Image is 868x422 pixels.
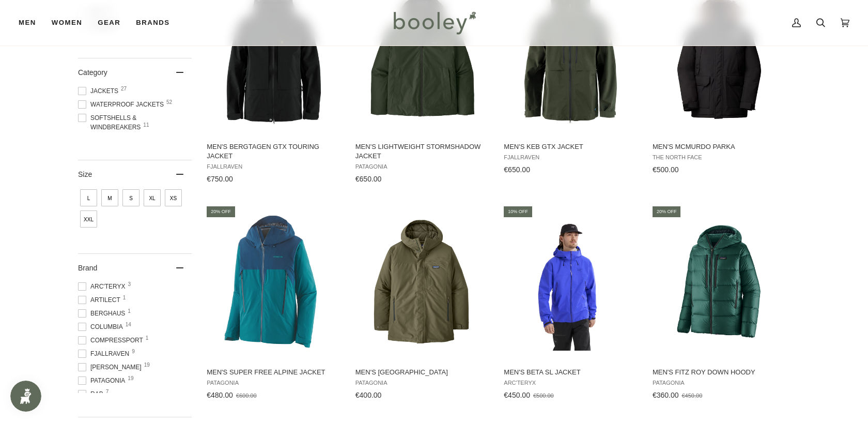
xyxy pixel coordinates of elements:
span: Men's Super Free Alpine Jacket [207,368,340,377]
span: Brand [78,264,97,272]
span: Women [52,18,82,28]
span: €600.00 [236,393,257,399]
span: 9 [132,349,135,354]
span: €360.00 [653,391,679,399]
span: €500.00 [653,165,679,174]
span: Fjallraven [78,349,132,358]
span: 11 [143,123,149,128]
span: 1 [128,309,131,314]
span: 52 [166,100,172,105]
span: Size: XL [144,189,161,206]
span: Gear [98,18,120,28]
span: €480.00 [207,391,233,399]
a: Men's Windshadow Parka [354,205,491,403]
span: Jackets [78,86,121,96]
span: The North Face [653,154,786,161]
span: €450.00 [504,391,530,399]
span: Men's Bergtagen GTX Touring Jacket [207,142,340,161]
span: Size [78,170,92,178]
span: Men [19,18,36,28]
span: Size: S [122,189,139,206]
span: €400.00 [355,391,382,399]
span: Softshells & Windbreakers [78,113,192,132]
span: Men's Keb GTX Jacket [504,142,638,152]
span: Columbia [78,322,126,331]
span: Men's Beta SL Jacket [504,368,638,377]
iframe: Button to open loyalty program pop-up [10,381,41,412]
span: Size: XXL [80,210,97,228]
img: Patagonia Men's Super Free Alpine Jacket - Booley Galway [205,214,342,351]
span: €750.00 [207,175,233,183]
span: Patagonia [78,376,128,385]
span: Patagonia [653,380,786,386]
span: €450.00 [681,393,702,399]
span: 19 [128,376,133,381]
span: 14 [126,322,131,327]
img: Patagonia Men's Windshadow Parka Basin Green - Booley Galway [354,214,491,351]
span: Size: L [80,189,97,206]
span: Fjallraven [207,163,340,170]
div: 10% off [504,206,532,217]
span: Patagonia [355,380,489,386]
span: 7 [106,389,109,395]
a: Men's Beta SL Jacket [502,205,639,403]
span: €500.00 [533,393,554,399]
span: Men's McMurdo Parka [653,142,786,152]
span: Men's [GEOGRAPHIC_DATA] [355,368,489,377]
span: Arc'teryx [504,380,638,386]
div: 20% off [653,206,681,217]
div: 20% off [207,206,235,217]
a: Men's Fitz Roy Down Hoody [651,205,788,403]
span: 1 [146,336,149,341]
span: Patagonia [355,163,489,170]
span: Men's Fitz Roy Down Hoody [653,368,786,377]
img: Booley [389,8,479,38]
span: [PERSON_NAME] [78,363,145,372]
span: 27 [121,86,127,92]
span: COMPRESSPORT [78,336,146,345]
span: Brands [136,18,169,28]
span: 19 [144,363,150,368]
span: Men's Lightweight Stormshadow Jacket [355,142,489,161]
span: €650.00 [504,165,530,174]
span: Size: XS [165,189,182,206]
a: Men's Super Free Alpine Jacket [205,205,342,403]
img: Patagonia Men's Fitz Roy Down Hoody Cascade Green - Booley Galway [651,214,788,351]
span: 1 [123,295,126,300]
span: Patagonia [207,380,340,386]
span: Arc'teryx [78,282,128,291]
span: 3 [128,282,131,287]
span: Berghaus [78,309,128,318]
span: Category [78,68,107,77]
span: Rab [78,389,106,399]
span: €650.00 [355,175,382,183]
span: Fjallraven [504,154,638,161]
span: Waterproof Jackets [78,100,167,109]
span: Artilect [78,295,123,305]
span: Size: M [101,189,118,206]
